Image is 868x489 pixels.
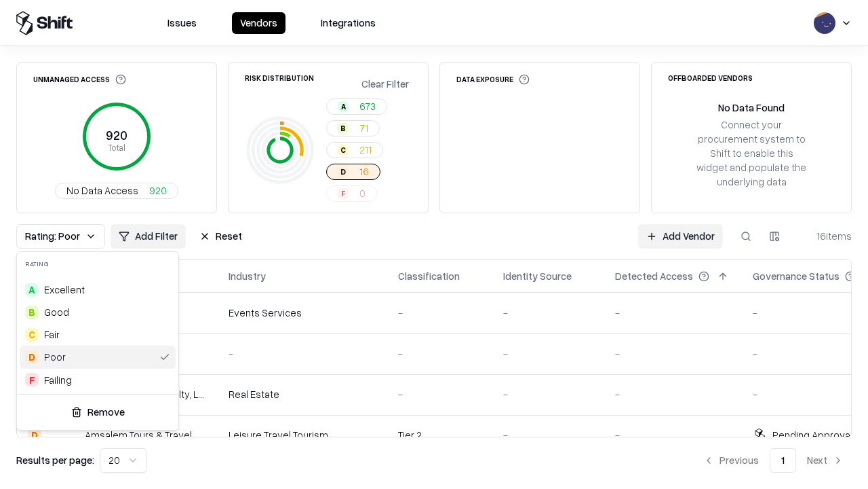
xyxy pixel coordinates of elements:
span: Good [44,305,69,319]
div: B [25,306,39,319]
button: Remove [22,400,173,424]
span: Fair [44,327,60,342]
div: A [25,283,39,297]
div: F [25,373,39,386]
div: Suggestions [17,276,178,394]
div: C [25,328,39,342]
div: Failing [44,373,72,387]
div: D [25,350,39,364]
div: Poor [44,350,66,364]
span: Excellent [44,283,85,297]
div: Rating [17,252,178,276]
